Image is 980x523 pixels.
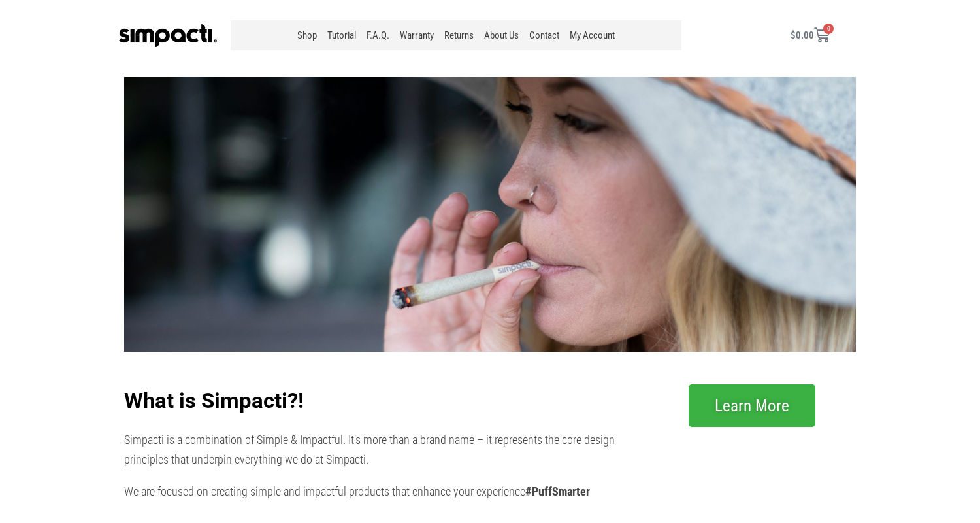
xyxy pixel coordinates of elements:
[322,20,361,50] a: Tutorial
[361,20,395,50] a: F.A.Q.
[395,20,439,50] a: Warranty
[439,20,479,50] a: Returns
[124,430,639,470] p: Simpacti is a combination of Simple & Impactful. It’s more than a brand name – it represents the ...
[292,20,322,50] a: Shop
[791,29,814,41] bdi: 0.00
[715,397,789,414] span: Learn More
[823,24,834,34] span: 0
[525,484,590,498] b: #PuffSmarter
[564,20,620,50] a: My Account
[791,29,796,41] span: $
[689,384,815,427] a: Learn More
[775,20,845,51] a: $0.00 0
[124,388,304,413] b: What is Simpacti?!
[124,484,590,498] span: We are focused on creating simple and impactful products that enhance your experience
[124,77,856,352] img: Even Pack Even Burn
[479,20,524,50] a: About Us
[524,20,564,50] a: Contact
